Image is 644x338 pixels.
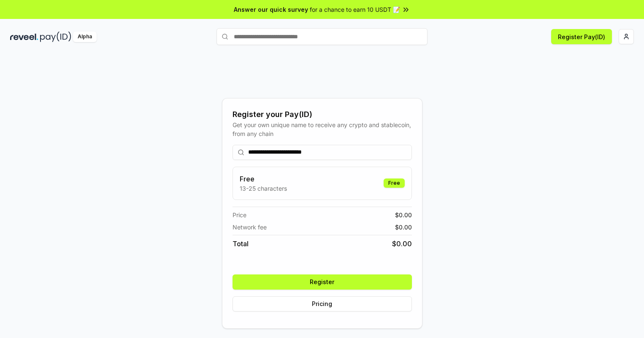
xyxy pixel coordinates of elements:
[233,210,246,219] span: Price
[395,210,412,219] span: $ 0.00
[240,174,287,184] h3: Free
[310,5,400,14] span: for a chance to earn 10 USDT 📝
[233,120,412,138] div: Get your own unique name to receive any crypto and stablecoin, from any chain
[233,223,267,232] span: Network fee
[395,223,412,232] span: $ 0.00
[233,274,412,290] button: Register
[233,296,412,311] button: Pricing
[73,32,97,42] div: Alpha
[384,178,405,188] div: Free
[233,109,412,120] div: Register your Pay(ID)
[40,32,71,42] img: pay_id
[551,29,612,44] button: Register Pay(ID)
[240,184,287,193] p: 13-25 characters
[392,239,412,249] span: $ 0.00
[10,32,38,42] img: reveel_dark
[233,239,249,249] span: Total
[234,5,308,14] span: Answer our quick survey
